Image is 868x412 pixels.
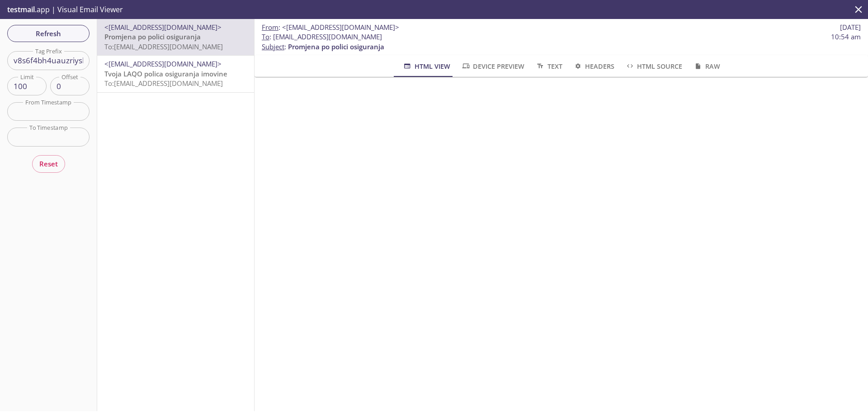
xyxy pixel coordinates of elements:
[97,56,254,92] div: <[EMAIL_ADDRESS][DOMAIN_NAME]>Tvoja LAQO polica osiguranja imovineTo:[EMAIL_ADDRESS][DOMAIN_NAME]
[32,155,65,172] button: Reset
[104,69,227,78] span: Tvoja LAQO polica osiguranja imovine
[831,32,861,42] span: 10:54 am
[262,23,399,32] span: :
[461,61,524,72] span: Device Preview
[262,32,861,52] p: :
[39,158,58,170] span: Reset
[262,23,278,32] span: From
[262,32,269,41] span: To
[625,61,682,72] span: HTML Source
[693,61,720,72] span: Raw
[104,59,222,68] span: <[EMAIL_ADDRESS][DOMAIN_NAME]>
[104,42,223,51] span: To: [EMAIL_ADDRESS][DOMAIN_NAME]
[97,19,254,93] nav: emails
[104,79,223,88] span: To: [EMAIL_ADDRESS][DOMAIN_NAME]
[262,42,284,51] span: Subject
[288,42,384,51] span: Promjena po polici osiguranja
[97,19,254,55] div: <[EMAIL_ADDRESS][DOMAIN_NAME]>Promjena po polici osiguranjaTo:[EMAIL_ADDRESS][DOMAIN_NAME]
[14,28,82,39] span: Refresh
[104,32,201,41] span: Promjena po polici osiguranja
[573,61,614,72] span: Headers
[7,25,90,42] button: Refresh
[282,23,399,32] span: <[EMAIL_ADDRESS][DOMAIN_NAME]>
[840,23,861,32] span: [DATE]
[402,61,450,72] span: HTML View
[104,23,222,32] span: <[EMAIL_ADDRESS][DOMAIN_NAME]>
[7,5,35,14] span: testmail
[262,32,382,42] span: : [EMAIL_ADDRESS][DOMAIN_NAME]
[535,61,562,72] span: Text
